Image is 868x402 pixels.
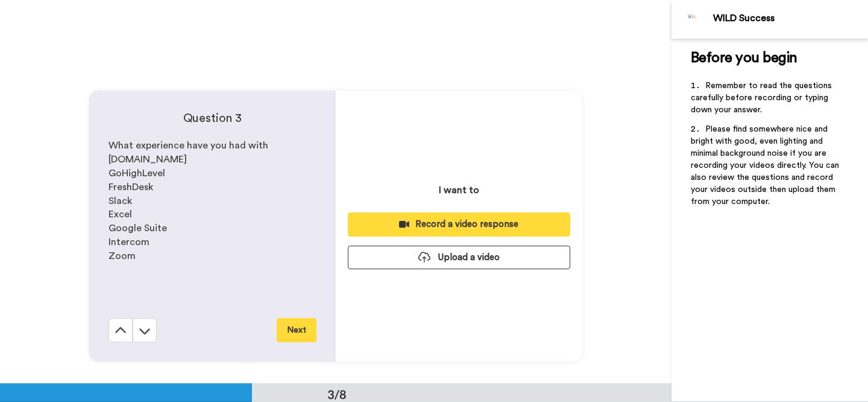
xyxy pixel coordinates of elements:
span: [DOMAIN_NAME] [108,155,187,164]
span: GoHighLevel [108,168,165,178]
img: Profile Image [678,5,707,34]
h4: Question 3 [108,110,316,127]
span: Zoom [108,251,136,261]
span: Before you begin [691,51,797,65]
div: WILD Success [713,13,867,24]
div: Record a video response [357,218,561,231]
span: Google Suite [108,223,167,233]
p: I want to [439,183,479,197]
button: Next [277,318,316,342]
button: Upload a video [348,246,570,269]
span: Please find somewhere nice and bright with good, even lighting and minimal background noise if yo... [691,125,841,206]
span: Slack [108,196,132,206]
span: Intercom [108,237,149,247]
span: Excel [108,209,132,219]
span: Remember to read the questions carefully before recording or typing down your answer. [691,81,834,114]
span: What experience have you had with [108,141,268,150]
button: Record a video response [348,212,570,236]
span: FreshDesk [108,182,153,192]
